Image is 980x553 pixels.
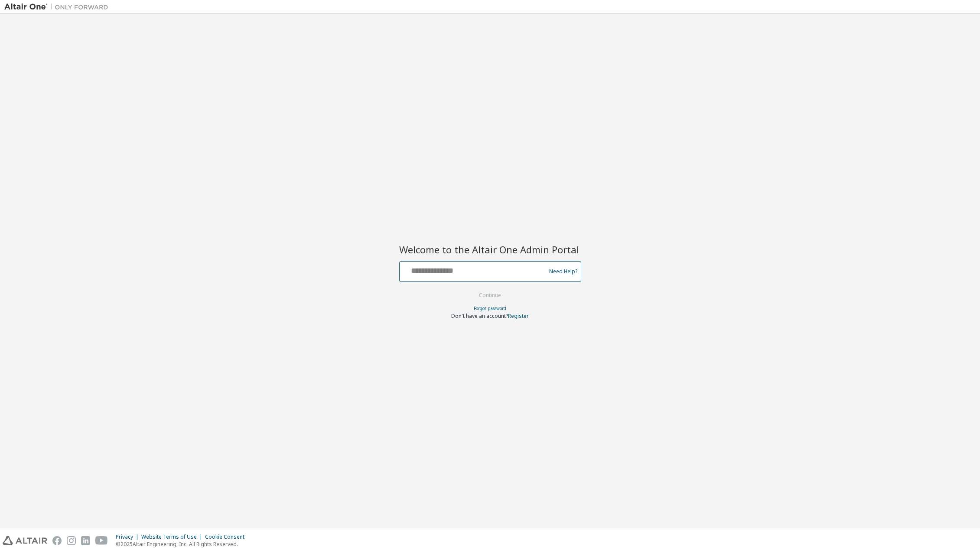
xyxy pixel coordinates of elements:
img: youtube.svg [95,536,108,545]
img: linkedin.svg [81,536,90,545]
a: Register [508,312,529,320]
div: Cookie Consent [205,534,250,540]
img: facebook.svg [52,536,62,545]
h2: Welcome to the Altair One Admin Portal [399,243,581,255]
span: Don't have an account? [451,312,508,320]
div: Website Terms of Use [141,534,205,540]
img: Altair One [4,3,113,11]
p: © 2025 Altair Engineering, Inc. All Rights Reserved. [116,540,250,548]
div: Privacy [116,534,141,540]
img: instagram.svg [67,536,76,545]
img: altair_logo.svg [3,536,47,545]
a: Forgot password [474,305,506,311]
